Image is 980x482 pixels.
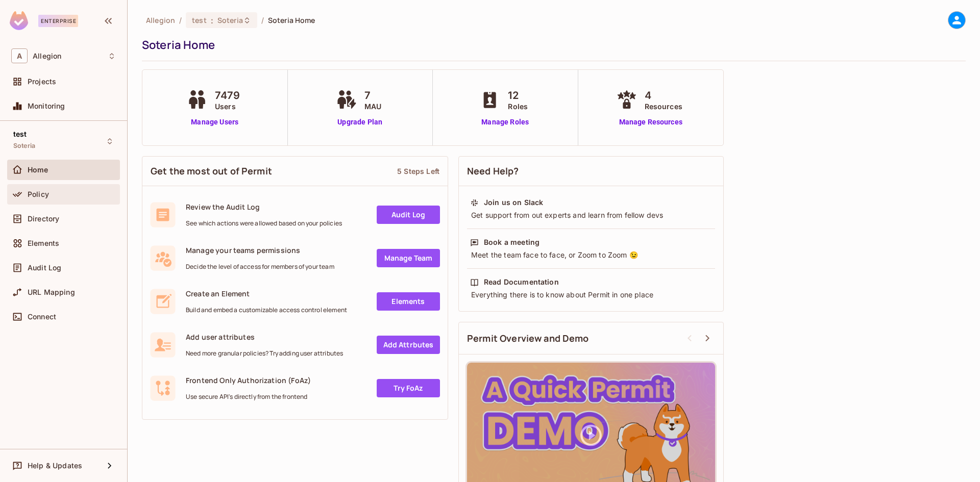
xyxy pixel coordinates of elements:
[614,117,688,128] a: Manage Resources
[186,349,343,358] span: Need more granular policies? Try adding user attributes
[28,190,49,198] span: Policy
[38,15,78,27] div: Enterprise
[364,101,381,112] span: MAU
[186,393,311,401] span: Use secure API's directly from the frontend
[334,117,386,128] a: Upgrade Plan
[397,166,439,176] div: 5 Steps Left
[215,88,240,103] span: 7479
[28,313,56,321] span: Connect
[645,88,682,103] span: 4
[28,462,82,470] span: Help & Updates
[377,336,440,354] a: Add Attrbutes
[184,117,246,128] a: Manage Users
[186,263,334,271] span: Decide the level of access for members of your team
[210,16,214,24] span: :
[13,130,27,138] span: test
[467,165,519,177] span: Need Help?
[13,142,35,150] span: Soteria
[377,292,440,311] a: Elements
[28,102,65,110] span: Monitoring
[186,332,343,342] span: Add user attributes
[508,88,528,103] span: 12
[186,219,342,227] span: See which actions were allowed based on your policies
[192,15,207,25] span: test
[186,306,347,314] span: Build and embed a customizable access control element
[477,117,533,128] a: Manage Roles
[186,289,347,298] span: Create an Element
[470,250,712,260] div: Meet the team face to face, or Zoom to Zoom 😉
[484,197,543,208] div: Join us on Slack
[33,52,61,60] span: Workspace: Allegion
[186,375,311,385] span: Frontend Only Authorization (FoAz)
[467,332,589,345] span: Permit Overview and Demo
[28,239,59,247] span: Elements
[142,37,961,53] div: Soteria Home
[484,277,559,287] div: Read Documentation
[215,101,240,112] span: Users
[377,249,440,267] a: Manage Team
[377,379,440,397] a: Try FoAz
[28,166,48,174] span: Home
[186,202,342,212] span: Review the Audit Log
[146,15,175,25] span: the active workspace
[377,206,440,224] a: Audit Log
[261,15,264,25] li: /
[268,15,315,25] span: Soteria Home
[28,78,56,86] span: Projects
[186,245,334,255] span: Manage your teams permissions
[10,11,28,30] img: SReyMgAAAABJRU5ErkJggg==
[179,15,182,25] li: /
[484,237,540,247] div: Book a meeting
[470,210,712,220] div: Get support from out experts and learn from fellow devs
[28,215,59,223] span: Directory
[470,290,712,300] div: Everything there is to know about Permit in one place
[645,101,682,112] span: Resources
[28,288,75,296] span: URL Mapping
[364,88,381,103] span: 7
[508,101,528,112] span: Roles
[28,264,61,272] span: Audit Log
[11,48,28,63] span: A
[217,15,243,25] span: Soteria
[151,165,272,177] span: Get the most out of Permit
